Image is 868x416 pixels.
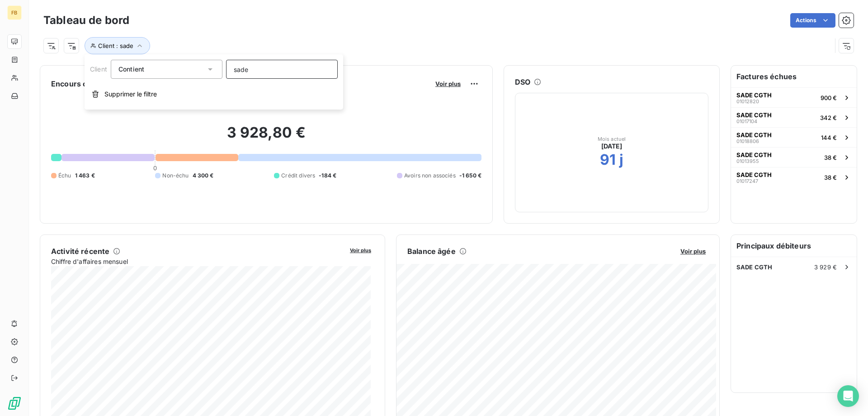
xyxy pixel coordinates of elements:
[824,174,837,181] span: 38 €
[824,154,837,161] span: 38 €
[98,42,133,49] span: Client : sade
[736,151,772,158] span: SADE CGTH
[736,158,759,164] span: 01013955
[75,172,95,180] span: 1 463 €
[678,247,708,255] button: Voir plus
[7,396,22,411] img: Logo LeanPay
[736,139,759,144] span: 01018806
[736,99,759,104] span: 01012820
[601,142,623,151] span: [DATE]
[821,94,837,101] span: 900 €
[515,77,530,87] h6: DSO
[7,5,22,20] div: FB
[85,37,150,54] button: Client : sade
[162,172,189,180] span: Non-échu
[51,124,481,151] h2: 3 928,80 €
[51,246,109,257] h6: Activité récente
[820,114,837,121] span: 342 €
[731,107,857,127] button: SADE CGTH01017104342 €
[58,172,71,180] span: Échu
[814,263,837,271] span: 3 929 €
[736,131,772,139] span: SADE CGTH
[404,172,456,180] span: Avoirs non associés
[51,257,344,266] span: Chiffre d'affaires mensuel
[731,147,857,167] button: SADE CGTH0101395538 €
[226,60,338,79] input: placeholder
[837,385,859,407] div: Open Intercom Messenger
[435,80,461,87] span: Voir plus
[281,172,315,180] span: Crédit divers
[43,12,129,29] h3: Tableau de bord
[193,172,214,180] span: 4 300 €
[736,91,772,99] span: SADE CGTH
[407,246,456,257] h6: Balance âgée
[104,90,157,99] span: Supprimer le filtre
[736,263,772,271] span: SADE CGTH
[736,119,757,124] span: 01017104
[731,167,857,187] button: SADE CGTH0101724738 €
[731,235,857,257] h6: Principaux débiteurs
[319,172,336,180] span: -184 €
[736,171,772,178] span: SADE CGTH
[821,134,837,141] span: 144 €
[118,65,144,73] span: Contient
[90,65,107,73] span: Client
[598,136,626,142] span: Mois actuel
[51,78,103,89] h6: Encours client
[600,151,616,169] h2: 91
[736,178,758,184] span: 01017247
[790,13,835,28] button: Actions
[731,127,857,147] button: SADE CGTH01018806144 €
[736,111,772,119] span: SADE CGTH
[680,248,706,255] span: Voir plus
[347,246,374,254] button: Voir plus
[459,172,481,180] span: -1 650 €
[153,164,157,172] span: 0
[433,80,463,88] button: Voir plus
[85,84,343,104] button: Supprimer le filtre
[731,87,857,107] button: SADE CGTH01012820900 €
[619,151,623,169] h2: j
[350,247,371,253] span: Voir plus
[731,66,857,87] h6: Factures échues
